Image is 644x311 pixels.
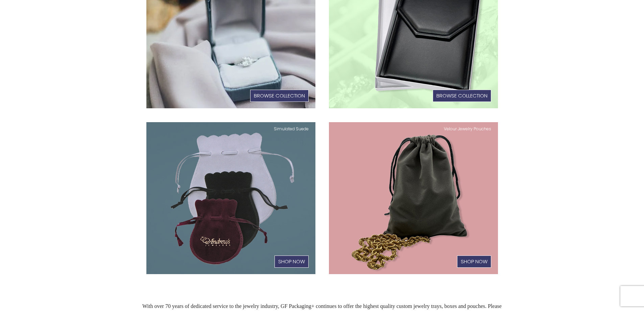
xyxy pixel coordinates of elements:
[433,90,491,102] h1: Browse Collection
[329,122,498,274] a: Velour Jewelry PouchesShop Now
[275,256,309,268] h1: Shop Now
[329,122,498,135] h1: Velour Jewelry Pouches
[250,90,309,102] h1: Browse Collection
[457,256,491,268] h1: Shop Now
[146,122,315,135] h1: Simulated Suede
[146,122,315,274] a: Simulated SuedeShop Now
